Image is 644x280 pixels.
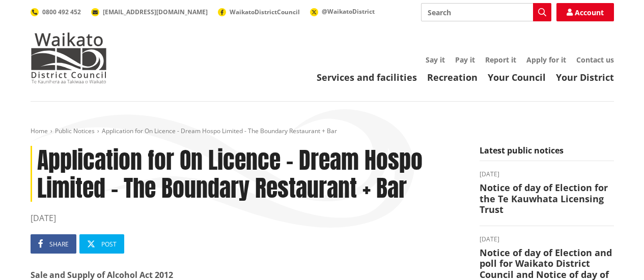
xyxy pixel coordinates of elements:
a: Your Council [488,71,546,83]
a: @WaikatoDistrict [310,7,375,16]
nav: breadcrumb [31,127,614,136]
time: [DATE] [480,236,614,242]
a: Post [79,234,124,254]
a: Services and facilities [317,71,417,83]
a: Public Notices [55,127,95,135]
a: Report it [485,55,516,65]
span: Application for On Licence - Dream Hospo Limited - The Boundary Restaurant + Bar [102,127,337,135]
a: Say it [426,55,445,65]
a: Contact us [576,55,614,65]
a: Home [31,127,48,135]
span: [EMAIL_ADDRESS][DOMAIN_NAME] [103,8,208,16]
a: 0800 492 452 [31,8,81,16]
a: [EMAIL_ADDRESS][DOMAIN_NAME] [91,8,208,16]
input: Search input [421,3,551,21]
span: Post [101,240,117,248]
img: Waikato District Council - Te Kaunihera aa Takiwaa o Waikato [31,33,107,83]
span: WaikatoDistrictCouncil [230,8,300,16]
a: Share [31,234,76,254]
time: [DATE] [480,171,614,177]
a: [DATE] Notice of day of Election for the Te Kauwhata Licensing Trust [480,171,614,215]
h5: Latest public notices [480,146,614,161]
h1: Application for On Licence - Dream Hospo Limited - The Boundary Restaurant + Bar [31,146,464,202]
a: Your District [556,71,614,83]
span: 0800 492 452 [42,8,81,16]
a: Recreation [427,71,478,83]
h3: Notice of day of Election for the Te Kauwhata Licensing Trust [480,182,614,215]
a: Pay it [455,55,475,65]
span: @WaikatoDistrict [322,7,375,16]
span: Share [49,240,69,248]
a: WaikatoDistrictCouncil [218,8,300,16]
time: [DATE] [31,212,464,224]
a: Account [556,3,614,21]
a: Apply for it [526,55,566,65]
